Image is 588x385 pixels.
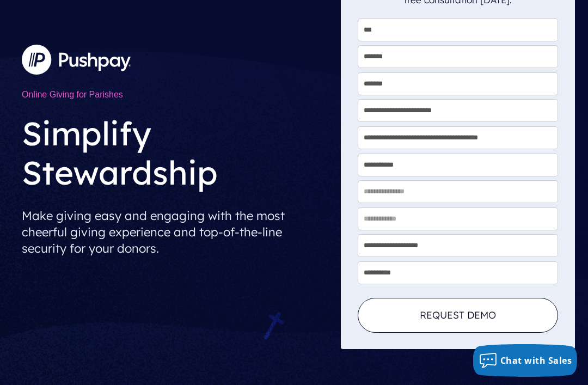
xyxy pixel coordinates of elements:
[358,298,558,333] button: Request Demo
[22,105,332,195] h2: Simplify Stewardship
[22,203,332,261] p: Make giving easy and engaging with the most cheerful giving experience and top-of-the-line securi...
[500,355,572,366] span: Chat with Sales
[473,344,578,377] button: Chat with Sales
[22,84,332,105] h1: Online Giving for Parishes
